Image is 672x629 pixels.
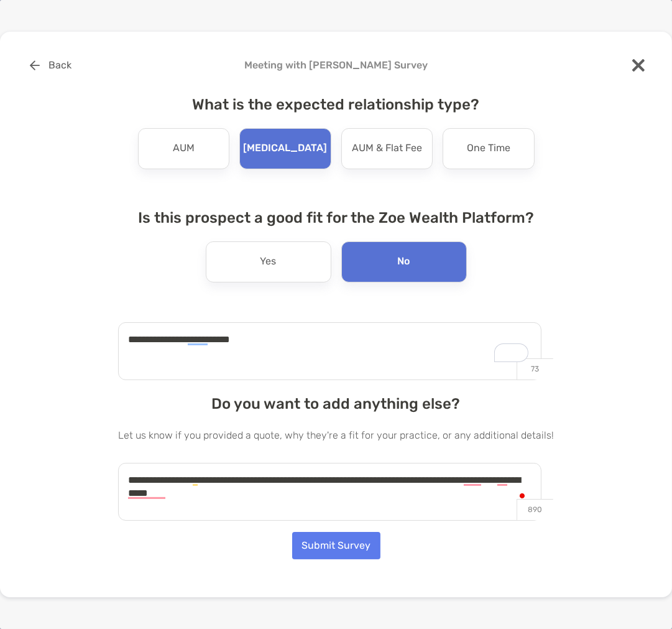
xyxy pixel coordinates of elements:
h4: Meeting with [PERSON_NAME] Survey [20,59,652,71]
p: AUM [173,139,195,159]
h4: What is the expected relationship type? [118,96,554,113]
p: One Time [467,139,510,159]
p: Yes [260,252,277,272]
p: 73 [517,358,553,380]
img: button icon [30,60,40,70]
img: close modal [632,59,645,72]
button: Back [20,52,81,79]
p: No [398,252,410,272]
h4: Do you want to add anything else? [118,395,554,412]
textarea: To enrich screen reader interactions, please activate Accessibility in Grammarly extension settings [118,463,541,521]
p: [MEDICAL_DATA] [243,139,327,159]
p: AUM & Flat Fee [352,139,422,159]
h4: Is this prospect a good fit for the Zoe Wealth Platform? [118,209,554,226]
p: 890 [517,499,553,520]
p: Let us know if you provided a quote, why they're a fit for your practice, or any additional details! [118,427,554,443]
textarea: To enrich screen reader interactions, please activate Accessibility in Grammarly extension settings [118,322,541,380]
button: Submit Survey [292,532,380,559]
